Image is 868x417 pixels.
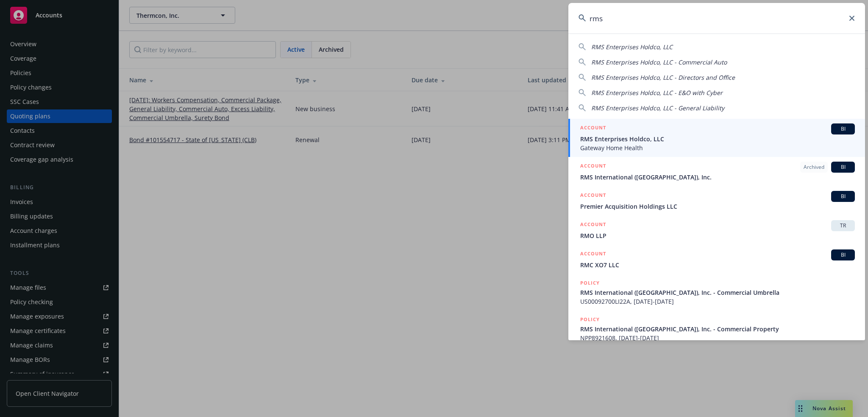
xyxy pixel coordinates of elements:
h5: ACCOUNT [580,162,606,172]
a: ACCOUNTBIPremier Acquisition Holdings LLC [568,186,865,215]
a: ACCOUNTArchivedBIRMS International ([GEOGRAPHIC_DATA]), Inc. [568,157,865,186]
span: BI [835,125,851,133]
span: NPP8921608, [DATE]-[DATE] [580,333,855,342]
span: RMC XO7 LLC [580,260,855,269]
span: RMS Enterprises Holdco, LLC - Commercial Auto [591,58,727,66]
h5: ACCOUNT [580,249,606,260]
span: RMS Enterprises Holdco, LLC - E&O with Cyber [591,89,723,97]
span: RMO LLP [580,231,855,240]
span: RMS Enterprises Holdco, LLC [580,134,855,143]
a: POLICYRMS International ([GEOGRAPHIC_DATA]), Inc. - Commercial UmbrellaUS00092700LI22A, [DATE]-[D... [568,274,865,311]
span: BI [835,251,851,259]
span: RMS International ([GEOGRAPHIC_DATA]), Inc. - Commercial Property [580,325,855,333]
h5: POLICY [580,315,600,324]
a: ACCOUNTBIRMS Enterprises Holdco, LLCGateway Home Health [568,119,865,157]
span: RMS International ([GEOGRAPHIC_DATA]), Inc. [580,173,855,182]
input: Search... [568,3,865,34]
span: Premier Acquisition Holdings LLC [580,202,855,211]
h5: ACCOUNT [580,123,606,134]
span: BI [835,193,851,200]
span: Gateway Home Health [580,143,855,152]
h5: ACCOUNT [580,220,606,230]
h5: POLICY [580,279,600,287]
span: RMS Enterprises Holdco, LLC - Directors and Office [591,73,735,81]
span: RMS Enterprises Holdco, LLC [591,43,673,51]
a: POLICYRMS International ([GEOGRAPHIC_DATA]), Inc. - Commercial PropertyNPP8921608, [DATE]-[DATE] [568,311,865,347]
h5: ACCOUNT [580,191,606,201]
span: US00092700LI22A, [DATE]-[DATE] [580,297,855,306]
a: ACCOUNTTRRMO LLP [568,215,865,245]
span: RMS International ([GEOGRAPHIC_DATA]), Inc. - Commercial Umbrella [580,288,855,297]
span: RMS Enterprises Holdco, LLC - General Liability [591,104,724,112]
span: Archived [804,163,824,171]
span: BI [835,163,851,171]
span: TR [835,222,851,229]
a: ACCOUNTBIRMC XO7 LLC [568,245,865,274]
